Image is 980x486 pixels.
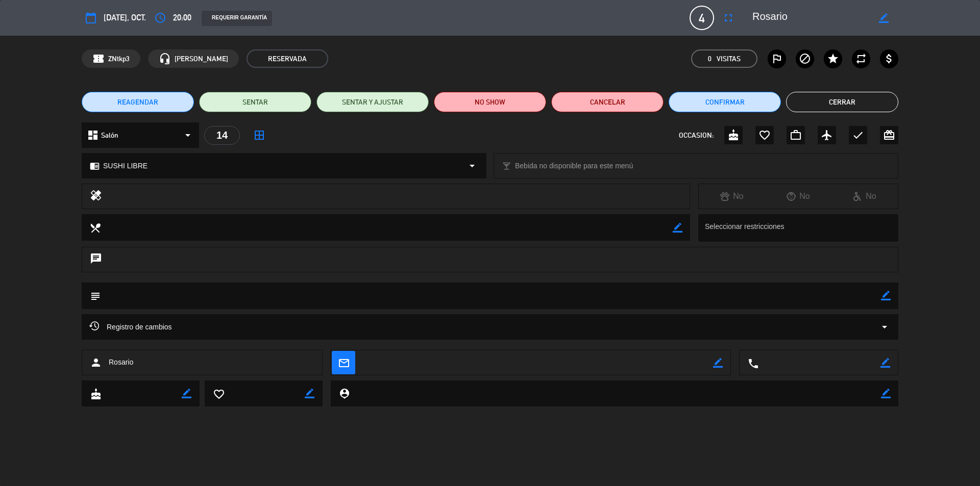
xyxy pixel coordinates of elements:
[699,190,765,203] div: No
[883,53,895,65] i: attach_money
[247,49,328,68] span: RESERVADA
[182,129,194,141] i: arrow_drop_down
[182,389,191,398] i: border_color
[90,161,100,171] i: chrome_reader_mode
[82,92,194,112] button: REAGENDAR
[104,11,146,24] span: [DATE], oct.
[719,9,738,27] button: fullscreen
[159,53,171,65] i: headset_mic
[202,11,272,26] div: REQUERIR GARANTÍA
[827,53,839,65] i: star
[305,389,314,398] i: border_color
[881,389,891,398] i: border_color
[881,291,891,300] i: border_color
[89,321,172,333] span: Registro de cambios
[790,129,802,141] i: work_outline
[199,92,311,112] button: SENTAR
[515,160,633,172] span: Bebida no disponible para este menú
[717,53,741,65] em: Visitas
[92,53,105,65] span: confirmation_number
[673,223,682,233] i: border_color
[799,53,811,65] i: block
[101,130,118,141] span: Salón
[90,356,102,369] i: person
[89,290,101,301] i: subject
[173,11,191,24] span: 20:00
[679,130,714,141] span: OCCASION:
[90,252,102,267] i: chat
[708,53,712,65] span: 0
[175,53,228,65] span: [PERSON_NAME]
[747,357,758,369] i: local_phone
[154,12,166,24] i: access_time
[786,92,898,112] button: Cerrar
[690,6,714,30] span: 4
[502,161,511,171] i: local_bar
[713,358,723,368] i: border_color
[85,12,97,24] i: calendar_today
[108,53,130,65] span: ZNtkp3
[253,129,265,141] i: border_all
[852,129,864,141] i: check
[103,160,148,172] span: SUSHI LIBRE
[90,189,102,203] i: healing
[338,357,349,368] i: mail_outline
[883,129,895,141] i: card_giftcard
[213,388,224,399] i: favorite_border
[879,13,889,23] i: border_color
[771,53,783,65] i: outlined_flag
[151,9,169,27] button: access_time
[117,97,158,108] span: REAGENDAR
[87,129,99,141] i: dashboard
[89,222,101,233] i: local_dining
[758,129,771,141] i: favorite_border
[727,129,740,141] i: cake
[765,190,831,203] div: No
[82,9,100,27] button: calendar_today
[434,92,546,112] button: NO SHOW
[338,388,350,399] i: person_pin
[109,356,133,368] span: Rosario
[722,12,734,24] i: fullscreen
[466,160,478,172] i: arrow_drop_down
[204,126,240,145] div: 14
[669,92,781,112] button: Confirmar
[831,190,898,203] div: No
[855,53,867,65] i: repeat
[821,129,833,141] i: airplanemode_active
[90,388,101,399] i: cake
[878,321,891,333] i: arrow_drop_down
[551,92,664,112] button: Cancelar
[880,358,890,368] i: border_color
[316,92,429,112] button: SENTAR Y AJUSTAR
